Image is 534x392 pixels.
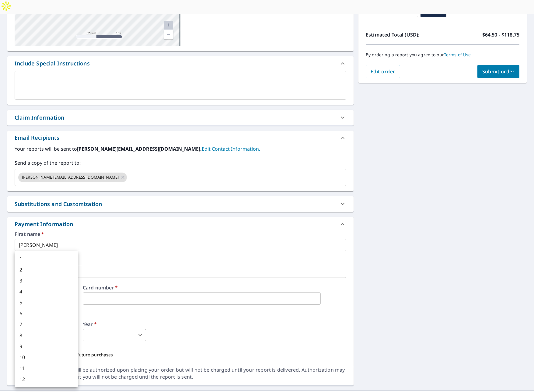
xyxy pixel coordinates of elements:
[15,319,78,330] li: 7
[15,308,78,319] li: 6
[15,297,78,308] li: 5
[15,363,78,374] li: 11
[15,253,78,264] li: 1
[15,352,78,363] li: 10
[15,286,78,297] li: 4
[15,341,78,352] li: 9
[15,264,78,275] li: 2
[15,330,78,341] li: 8
[15,275,78,286] li: 3
[15,374,78,385] li: 12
